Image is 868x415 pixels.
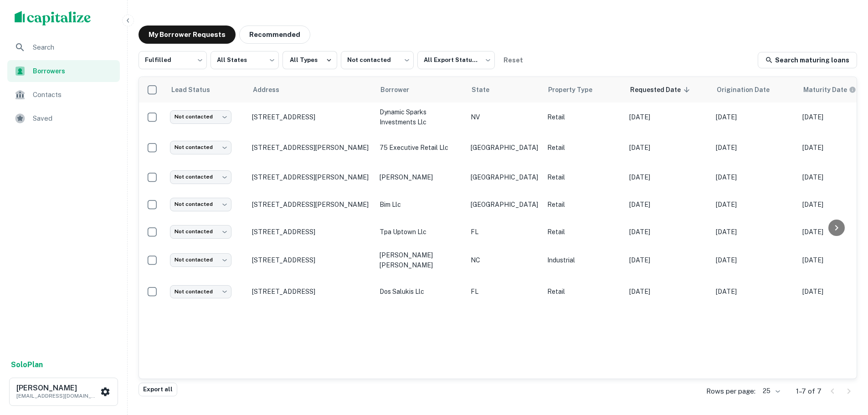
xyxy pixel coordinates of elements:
button: Recommended [239,26,310,44]
p: [STREET_ADDRESS] [252,228,370,236]
p: [DATE] [629,255,707,265]
div: Not contacted [170,110,231,123]
img: capitalize-logo.png [15,11,91,26]
span: Lead Status [171,84,222,95]
p: [STREET_ADDRESS] [252,256,370,264]
p: [DATE] [716,287,793,297]
p: [DATE] [716,112,793,122]
span: Saved [33,113,114,124]
button: All Types [282,51,337,69]
th: State [466,77,543,102]
p: [PERSON_NAME] [380,172,462,182]
p: [DATE] [716,227,793,237]
p: bim llc [380,200,462,210]
th: Lead Status [165,77,247,102]
button: [PERSON_NAME][EMAIL_ADDRESS][DOMAIN_NAME] [9,378,118,406]
p: [STREET_ADDRESS][PERSON_NAME] [252,173,370,181]
p: [DATE] [629,227,707,237]
div: Not contacted [170,170,231,184]
div: Maturity dates displayed may be estimated. Please contact the lender for the most accurate maturi... [803,85,856,95]
p: [DATE] [716,200,793,210]
p: [STREET_ADDRESS][PERSON_NAME] [252,200,370,209]
p: NV [471,112,538,122]
th: Borrower [375,77,466,102]
p: Retail [547,112,620,122]
p: Retail [547,227,620,237]
span: Address [253,84,291,95]
p: [STREET_ADDRESS][PERSON_NAME] [252,143,370,152]
div: Not contacted [170,225,231,238]
a: SoloPlan [11,359,43,370]
p: FL [471,227,538,237]
a: Saved [7,108,120,129]
div: Not contacted [170,198,231,211]
span: Search [33,42,114,53]
div: All Export Statuses [417,48,495,72]
a: Contacts [7,84,120,106]
p: [DATE] [629,200,707,210]
th: Requested Date [625,77,711,102]
button: Export all [139,383,177,396]
a: Search maturing loans [758,52,857,68]
p: tpa uptown llc [380,227,462,237]
th: Origination Date [711,77,798,102]
p: 75 executive retail llc [380,143,462,153]
span: Maturity dates displayed may be estimated. Please contact the lender for the most accurate maturi... [803,85,868,95]
p: [PERSON_NAME] [PERSON_NAME] [380,250,462,270]
div: Not contacted [341,48,414,72]
a: Search [7,36,120,58]
span: Contacts [33,89,114,100]
strong: Solo Plan [11,360,43,369]
h6: Maturity Date [803,85,847,95]
span: Origination Date [717,84,781,95]
span: State [472,84,501,95]
th: Property Type [543,77,625,102]
span: Requested Date [630,84,693,95]
p: NC [471,255,538,265]
div: 25 [759,384,781,398]
p: Retail [547,172,620,182]
a: Borrowers [7,60,120,82]
p: [DATE] [716,255,793,265]
button: Reset [498,51,528,69]
p: Retail [547,200,620,210]
th: Address [247,77,375,102]
p: [DATE] [716,172,793,182]
p: [DATE] [629,143,707,153]
p: [DATE] [716,143,793,153]
div: Fulfilled [139,48,207,72]
p: dynamic sparks investments llc [380,107,462,127]
div: Not contacted [170,285,231,298]
p: Industrial [547,255,620,265]
p: [EMAIL_ADDRESS][DOMAIN_NAME] [16,392,98,400]
p: [DATE] [629,112,707,122]
p: Rows per page: [706,386,755,397]
p: dos salukis llc [380,287,462,297]
p: [GEOGRAPHIC_DATA] [471,172,538,182]
p: [GEOGRAPHIC_DATA] [471,143,538,153]
p: [DATE] [629,172,707,182]
p: [GEOGRAPHIC_DATA] [471,200,538,210]
p: [STREET_ADDRESS] [252,287,370,296]
p: FL [471,287,538,297]
span: Borrower [380,84,421,95]
iframe: Chat Widget [822,342,868,386]
div: All States [211,48,279,72]
p: Retail [547,143,620,153]
p: [DATE] [629,287,707,297]
p: 1–7 of 7 [796,386,822,397]
div: Not contacted [170,253,231,266]
p: [STREET_ADDRESS] [252,113,370,121]
span: Borrowers [33,66,114,76]
p: Retail [547,287,620,297]
div: Not contacted [170,141,231,154]
h6: [PERSON_NAME] [16,384,98,392]
span: Property Type [548,84,604,95]
button: My Borrower Requests [139,26,236,44]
